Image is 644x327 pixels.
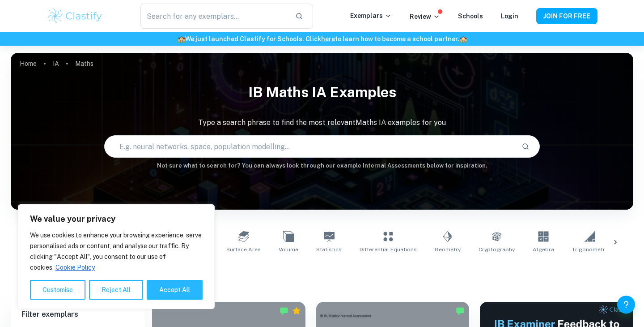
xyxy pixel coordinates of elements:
button: JOIN FOR FREE [536,8,597,24]
p: We value your privacy [30,214,203,224]
h6: Not sure what to search for? You can always look through our example Internal Assessments below f... [11,161,633,170]
span: 🏫 [459,35,467,43]
p: We use cookies to enhance your browsing experience, serve personalised ads or content, and analys... [30,230,203,273]
p: Maths [75,59,93,69]
div: We value your privacy [18,204,215,309]
img: Marked [456,306,465,315]
span: Volume [279,245,298,254]
span: Geometry [435,245,461,254]
h6: Filter exemplars [11,302,145,327]
h1: IB Maths IA examples [11,78,633,107]
a: Login [501,13,518,20]
p: Exemplars [350,11,392,21]
button: Reject All [89,280,143,300]
span: Trigonometry [572,245,608,254]
h1: All Maths IA Examples [42,264,602,280]
p: Review [410,12,440,22]
button: Search [518,139,533,154]
a: here [321,35,335,43]
input: E.g. neural networks, space, population modelling... [105,134,514,159]
button: Accept All [147,280,203,300]
p: Type a search phrase to find the most relevant Maths IA examples for you [11,117,633,128]
img: Marked [280,306,288,315]
span: Differential Equations [360,245,417,254]
a: IA [53,57,59,70]
a: Cookie Policy [55,263,95,271]
button: Help and Feedback [617,296,635,314]
span: Algebra [533,245,554,254]
span: 🏫 [178,35,185,43]
a: Schools [458,13,483,20]
span: Surface Area [226,245,261,254]
span: Statistics [316,245,342,254]
a: Home [20,57,37,70]
img: Clastify logo [47,7,103,25]
button: Customise [30,280,85,300]
h6: We just launched Clastify for Schools. Click to learn how to become a school partner. [2,34,642,44]
div: Premium [292,306,301,315]
input: Search for any exemplars... [140,4,288,29]
span: Cryptography [479,245,515,254]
